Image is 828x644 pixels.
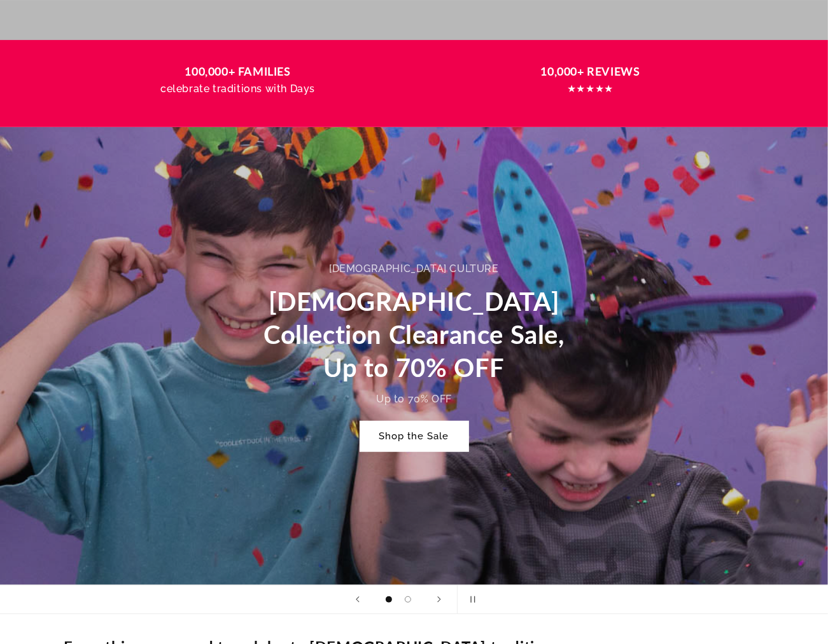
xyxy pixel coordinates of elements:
[426,80,755,99] p: ★★★★★
[263,285,565,384] h2: [DEMOGRAPHIC_DATA] Collection Clearance Sale, Up to 70% OFF
[457,586,485,613] button: Pause slideshow
[329,260,499,278] div: [DEMOGRAPHIC_DATA] CULTURE
[426,63,755,80] h3: 10,000+ REVIEWS
[344,586,372,613] button: Previous slide
[379,590,398,609] button: Load slide 1 of 2
[360,421,468,451] a: Shop the Sale
[398,590,418,609] button: Load slide 2 of 2
[425,586,453,613] button: Next slide
[74,80,402,99] p: celebrate traditions with Days
[376,393,452,405] span: Up to 70% OFF
[74,63,402,80] h3: 100,000+ FAMILIES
